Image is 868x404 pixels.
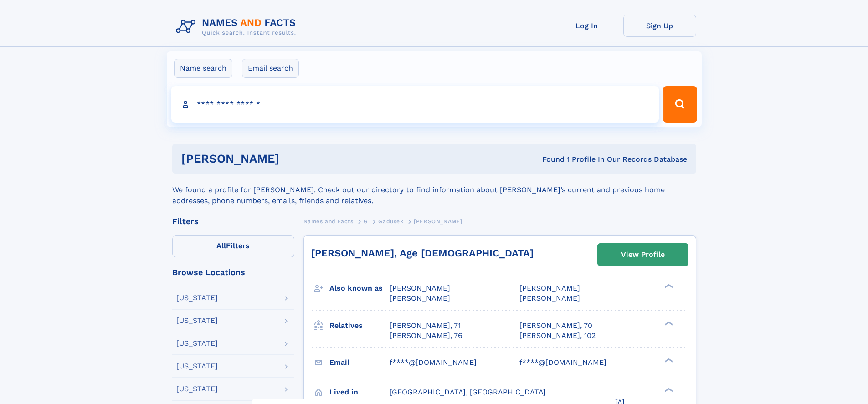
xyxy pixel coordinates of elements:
[329,355,390,370] h3: Email
[172,268,294,276] div: Browse Locations
[378,218,403,225] span: Gadusek
[414,218,462,225] span: [PERSON_NAME]
[176,363,218,370] div: [US_STATE]
[390,331,462,341] a: [PERSON_NAME], 76
[598,244,688,266] a: View Profile
[172,217,294,225] div: Filters
[311,247,534,259] a: [PERSON_NAME], Age [DEMOGRAPHIC_DATA]
[663,387,673,393] div: ❯
[329,281,390,296] h3: Also known as
[390,284,450,292] span: [PERSON_NAME]
[390,294,450,302] span: [PERSON_NAME]
[663,86,697,123] button: Search Button
[378,215,403,227] a: Gadusek
[172,15,303,39] img: Logo Names and Facts
[621,244,665,265] div: View Profile
[519,321,592,331] a: [PERSON_NAME], 70
[329,318,390,333] h3: Relatives
[172,174,696,206] div: We found a profile for [PERSON_NAME]. Check out our directory to find information about [PERSON_N...
[390,388,546,396] span: [GEOGRAPHIC_DATA], [GEOGRAPHIC_DATA]
[242,59,299,78] label: Email search
[663,283,673,289] div: ❯
[364,218,368,225] span: G
[623,15,696,37] a: Sign Up
[303,215,354,227] a: Names and Facts
[390,321,461,331] a: [PERSON_NAME], 71
[216,241,226,250] span: All
[174,59,232,78] label: Name search
[171,86,659,123] input: search input
[176,294,218,302] div: [US_STATE]
[550,15,623,37] a: Log In
[519,284,580,292] span: [PERSON_NAME]
[519,331,596,341] a: [PERSON_NAME], 102
[176,340,218,347] div: [US_STATE]
[411,154,687,164] div: Found 1 Profile In Our Records Database
[663,357,673,363] div: ❯
[176,385,218,393] div: [US_STATE]
[329,384,390,400] h3: Lived in
[172,235,294,257] label: Filters
[519,294,580,302] span: [PERSON_NAME]
[663,320,673,326] div: ❯
[364,215,368,227] a: G
[181,153,411,164] h1: [PERSON_NAME]
[176,317,218,324] div: [US_STATE]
